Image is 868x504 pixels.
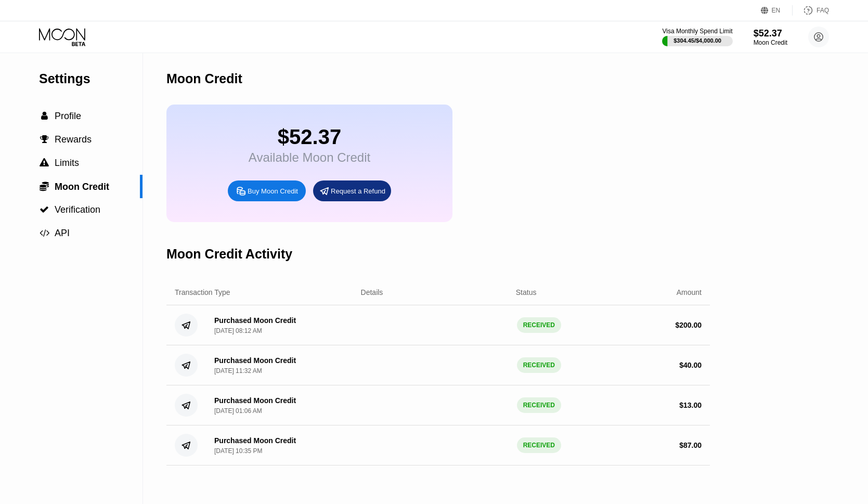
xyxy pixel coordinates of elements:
span: Verification [55,204,100,215]
div: $52.37 [754,28,787,39]
div: Details [361,288,383,296]
div:  [39,111,49,121]
div: Moon Credit [166,71,242,86]
div:  [39,158,49,167]
div: RECEIVED [517,437,561,453]
span:  [40,228,49,238]
div: $ 200.00 [675,321,702,329]
div: RECEIVED [517,357,561,373]
div: Moon Credit Activity [166,247,292,262]
div: FAQ [793,5,829,16]
div: $304.45 / $4,000.00 [673,37,721,44]
div: $ 40.00 [679,361,702,369]
div: Amount [677,288,702,296]
span: Moon Credit [55,182,109,192]
div: Settings [39,71,142,86]
div: Moon Credit [754,39,787,46]
div: Buy Moon Credit [228,180,306,201]
span: Rewards [55,134,92,145]
span:  [40,205,49,214]
div: Purchased Moon Credit [214,396,296,405]
div:  [39,228,49,238]
div: Status [516,288,537,296]
span: Profile [55,111,81,121]
div: Visa Monthly Spend Limit [662,28,732,35]
span:  [40,135,49,144]
span:  [41,111,48,121]
div: Visa Monthly Spend Limit$304.45/$4,000.00 [662,28,732,46]
div: $ 87.00 [679,441,702,449]
div: Buy Moon Credit [248,187,298,196]
div: Request a Refund [313,180,391,201]
div: $52.37Moon Credit [754,28,787,46]
div: EN [761,5,793,16]
div:  [39,135,49,144]
div: $52.37 [249,125,370,149]
div: $ 13.00 [679,401,702,409]
div: [DATE] 11:32 AM [214,367,262,374]
div: Purchased Moon Credit [214,356,296,365]
div: Request a Refund [331,187,385,196]
div: RECEIVED [517,317,561,333]
span:  [40,181,49,191]
div: [DATE] 08:12 AM [214,327,262,334]
span:  [40,158,49,167]
div: [DATE] 10:35 PM [214,447,262,455]
div: Purchased Moon Credit [214,436,296,445]
div: [DATE] 01:06 AM [214,407,262,415]
span: Limits [55,158,79,168]
div:  [39,205,49,214]
div: FAQ [817,7,829,14]
div: Transaction Type [175,288,230,296]
div: EN [772,7,781,14]
div: RECEIVED [517,397,561,413]
div: Available Moon Credit [249,150,370,165]
div: Purchased Moon Credit [214,316,296,325]
div:  [39,181,49,191]
span: API [55,228,70,238]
